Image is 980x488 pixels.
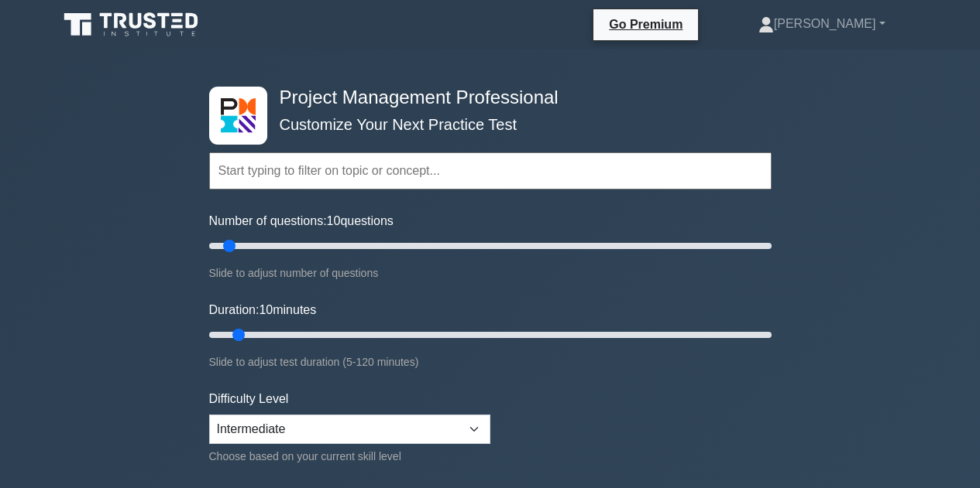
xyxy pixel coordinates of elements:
span: 10 [327,214,341,227]
div: Slide to adjust number of questions [209,264,772,282]
a: Go Premium [600,15,692,34]
div: Slide to adjust test duration (5-120 minutes) [209,353,772,371]
label: Number of questions: questions [209,212,394,230]
div: Choose based on your current skill level [209,447,490,466]
h4: Project Management Professional [273,87,696,109]
a: [PERSON_NAME] [721,9,923,39]
span: 10 [259,303,273,316]
label: Difficulty Level [209,390,289,408]
label: Duration: minutes [209,301,317,319]
input: Start typing to filter on topic or concept... [209,152,772,189]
